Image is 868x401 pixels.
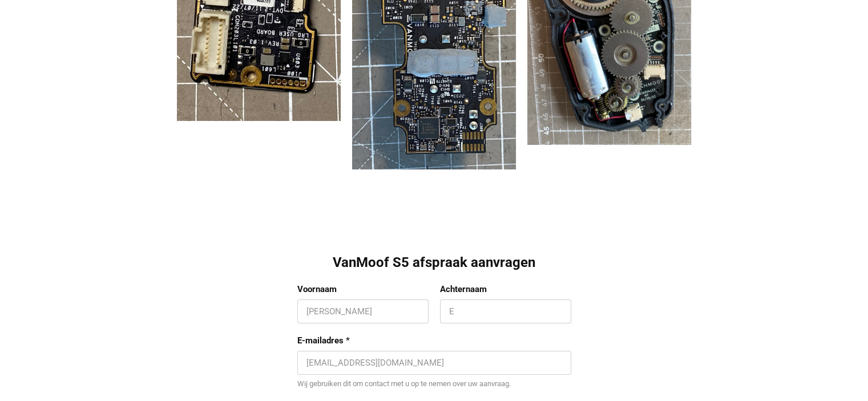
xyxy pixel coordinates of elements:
[297,254,571,272] div: VanMoof S5 afspraak aanvragen
[306,357,562,368] input: E-mailadres *
[306,306,419,317] input: Voornaam
[297,283,429,295] label: Voornaam
[297,379,571,388] div: Wij gebruiken dit om contact met u op te nemen over uw aanvraag.
[440,283,571,295] label: Achternaam
[297,335,571,346] label: E-mailadres *
[449,306,562,317] input: Achternaam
